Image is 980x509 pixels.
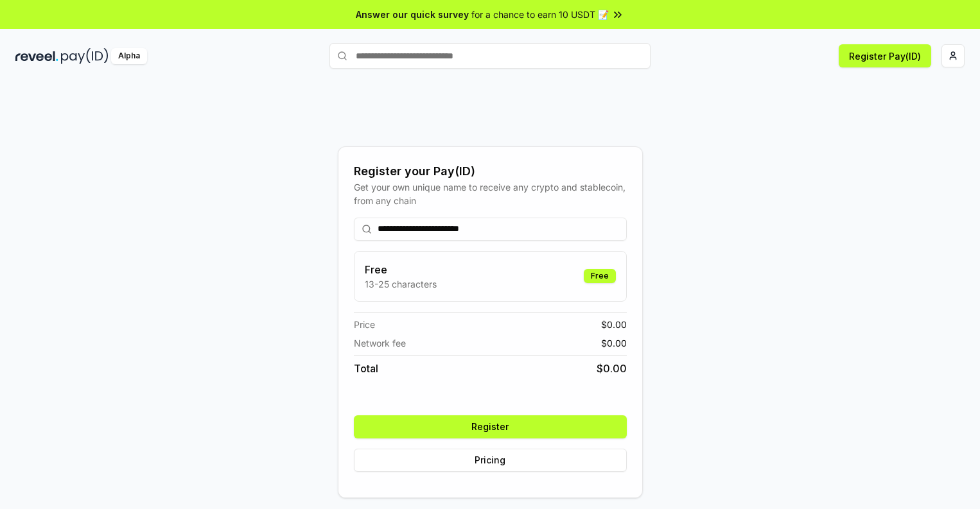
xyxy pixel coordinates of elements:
[61,48,109,64] img: pay_id
[601,318,627,331] span: $ 0.00
[597,361,627,376] span: $ 0.00
[354,180,627,207] div: Get your own unique name to receive any crypto and stablecoin, from any chain
[365,277,437,291] p: 13-25 characters
[354,415,627,438] button: Register
[584,269,616,283] div: Free
[15,48,58,64] img: reveel_dark
[365,262,437,277] h3: Free
[471,8,609,21] span: for a chance to earn 10 USDT 📝
[601,336,627,350] span: $ 0.00
[354,361,378,376] span: Total
[111,48,147,64] div: Alpha
[356,8,469,21] span: Answer our quick survey
[839,44,931,67] button: Register Pay(ID)
[354,336,406,350] span: Network fee
[354,318,375,331] span: Price
[354,449,627,472] button: Pricing
[354,162,627,180] div: Register your Pay(ID)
